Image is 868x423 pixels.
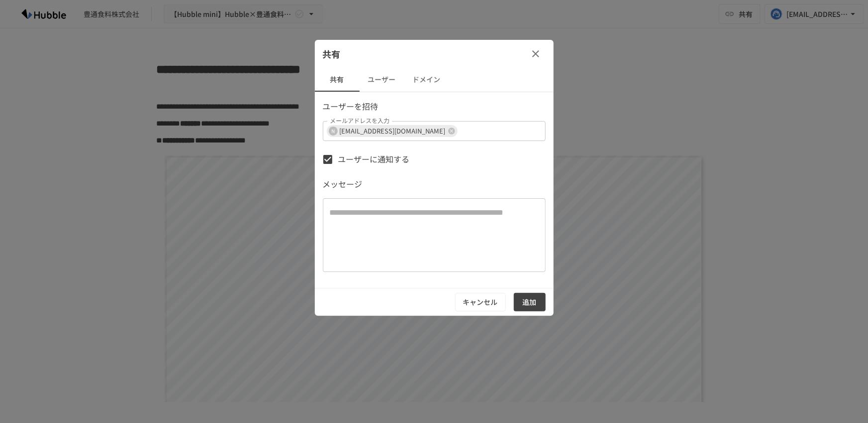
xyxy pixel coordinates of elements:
p: メッセージ [323,178,546,191]
p: ユーザーを招待 [323,100,546,113]
div: N [329,127,338,136]
div: 共有 [315,40,554,68]
span: ユーザーに通知する [338,153,410,166]
button: ユーザー [360,68,404,92]
span: [EMAIL_ADDRESS][DOMAIN_NAME] [336,125,450,137]
label: メールアドレスを入力 [330,117,389,125]
button: キャンセル [455,293,506,311]
div: N[EMAIL_ADDRESS][DOMAIN_NAME] [327,125,458,137]
button: ドメイン [404,68,449,92]
button: 追加 [514,293,546,311]
button: 共有 [315,68,360,92]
